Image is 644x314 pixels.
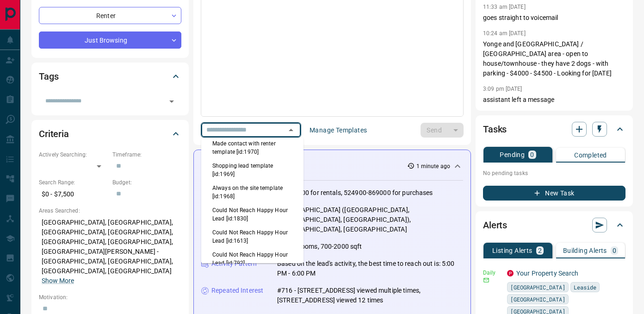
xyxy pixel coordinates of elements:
[510,283,565,292] span: [GEOGRAPHIC_DATA]
[201,226,303,248] li: Could Not Reach Happy Hour Lead [id:1613]
[516,270,579,277] a: Your Property Search
[483,118,625,140] div: Tasks
[421,123,464,138] div: split button
[507,270,514,276] div: property.ca
[277,242,362,251] p: 2-4 bedrooms, 700-2000 sqft
[39,215,181,289] p: [GEOGRAPHIC_DATA], [GEOGRAPHIC_DATA], [GEOGRAPHIC_DATA], [GEOGRAPHIC_DATA], [GEOGRAPHIC_DATA], [G...
[613,247,616,254] p: 0
[39,187,108,202] p: $0 - $7,500
[277,286,463,305] p: #716 - [STREET_ADDRESS] viewed multiple times, [STREET_ADDRESS] viewed 12 times
[39,293,181,301] p: Motivation:
[201,248,303,270] li: Could Not Reach Happy Hour Lead [id:792]
[500,151,525,158] p: Pending
[211,259,257,269] p: Activity Pattern
[42,276,74,286] button: Show More
[483,4,526,10] p: 11:33 am [DATE]
[39,151,108,159] p: Actively Searching:
[112,178,181,187] p: Budget:
[201,159,303,182] li: Shopping lead template [id:1969]
[483,166,625,180] p: No pending tasks
[483,30,526,37] p: 10:24 am [DATE]
[39,65,181,88] div: Tags
[483,39,625,78] p: Yonge and [GEOGRAPHIC_DATA] / [GEOGRAPHIC_DATA] area - open to house/townhouse - they have 2 dogs...
[201,137,303,159] li: Made contact with renter template [id:1970]
[112,151,181,159] p: Timeframe:
[483,95,625,105] p: assistant left a message
[285,124,297,137] button: Close
[39,126,69,141] h2: Criteria
[563,247,607,254] p: Building Alerts
[39,69,58,84] h2: Tags
[201,157,463,175] div: Activity Summary1 minute ago
[483,269,502,277] p: Daily
[277,259,463,278] p: Based on the lead's activity, the best time to reach out is: 5:00 PM - 6:00 PM
[483,277,489,283] svg: Email
[492,247,533,254] p: Listing Alerts
[483,13,625,23] p: goes straight to voicemail
[211,286,263,295] p: Repeated Interest
[277,205,463,234] p: [GEOGRAPHIC_DATA] ([GEOGRAPHIC_DATA], [GEOGRAPHIC_DATA], [GEOGRAPHIC_DATA]), [GEOGRAPHIC_DATA], [...
[574,283,596,292] span: Leaside
[483,122,507,137] h2: Tasks
[277,188,433,198] p: 3200-3800 for rentals, 524900-869000 for purchases
[483,214,625,236] div: Alerts
[574,152,607,158] p: Completed
[483,218,507,232] h2: Alerts
[538,247,542,254] p: 2
[39,31,181,49] div: Just Browsing
[201,204,303,226] li: Could Not Reach Happy Hour Lead [id:1830]
[416,162,450,170] p: 1 minute ago
[510,295,565,304] span: [GEOGRAPHIC_DATA]
[304,123,372,138] button: Manage Templates
[39,123,181,145] div: Criteria
[39,178,108,187] p: Search Range:
[39,207,181,215] p: Areas Searched:
[530,151,534,158] p: 0
[483,186,625,201] button: New Task
[39,7,181,24] div: Renter
[201,182,303,204] li: Always on the site template [id:1968]
[483,86,522,92] p: 3:09 pm [DATE]
[165,95,178,108] button: Open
